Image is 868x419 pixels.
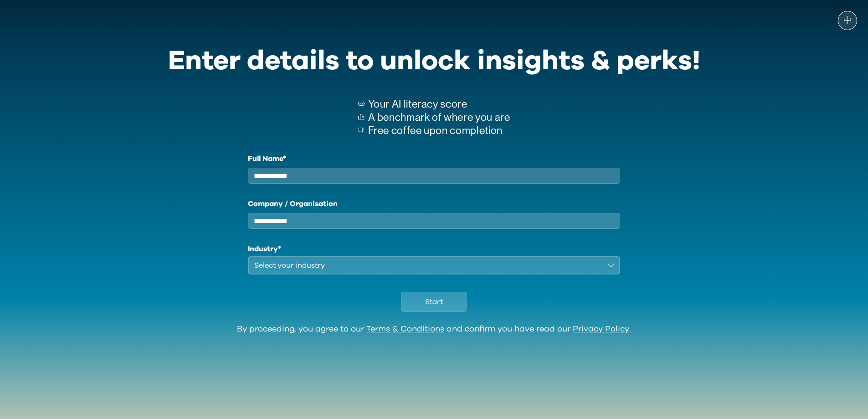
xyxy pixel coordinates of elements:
p: Your AI literacy score [368,98,510,111]
label: Company / Organisation [248,198,621,209]
span: Start [425,296,443,307]
p: Free coffee upon completion [368,124,510,137]
button: Start [401,292,467,312]
h1: Industry* [248,243,621,254]
label: Full Name* [248,153,621,164]
span: 中 [843,16,852,25]
p: A benchmark of where you are [368,111,510,124]
a: Terms & Conditions [366,325,444,333]
a: Privacy Policy [573,325,629,333]
div: Select your industry [254,260,601,271]
button: Select your industry [248,256,621,274]
div: Enter details to unlock insights & perks! [168,39,700,83]
div: By proceeding, you agree to our and confirm you have read our . [237,325,631,335]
